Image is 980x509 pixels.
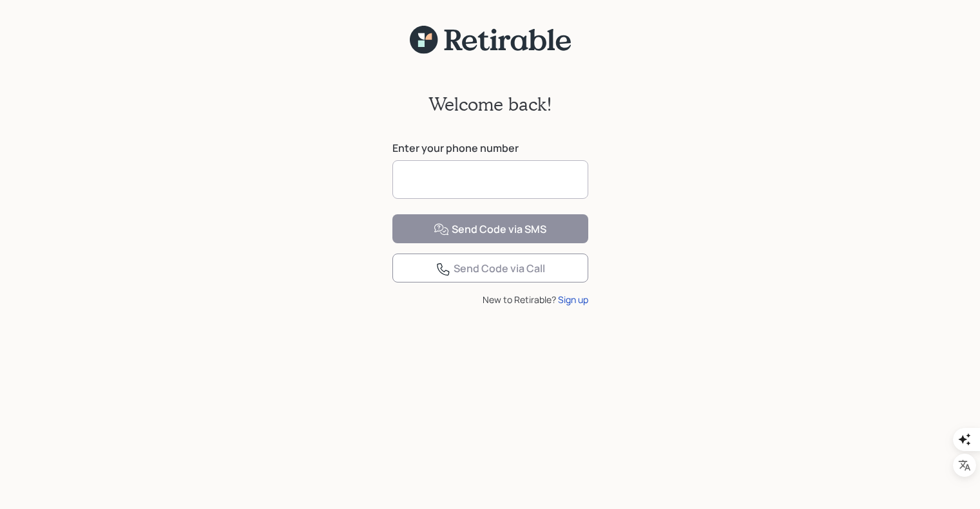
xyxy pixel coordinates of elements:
[428,93,552,115] h2: Welcome back!
[434,222,546,237] div: Send Code via SMS
[436,261,545,277] div: Send Code via Call
[392,214,588,243] button: Send Code via SMS
[558,293,588,306] div: Sign up
[392,293,588,306] div: New to Retirable?
[392,254,588,282] button: Send Code via Call
[392,141,588,155] label: Enter your phone number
